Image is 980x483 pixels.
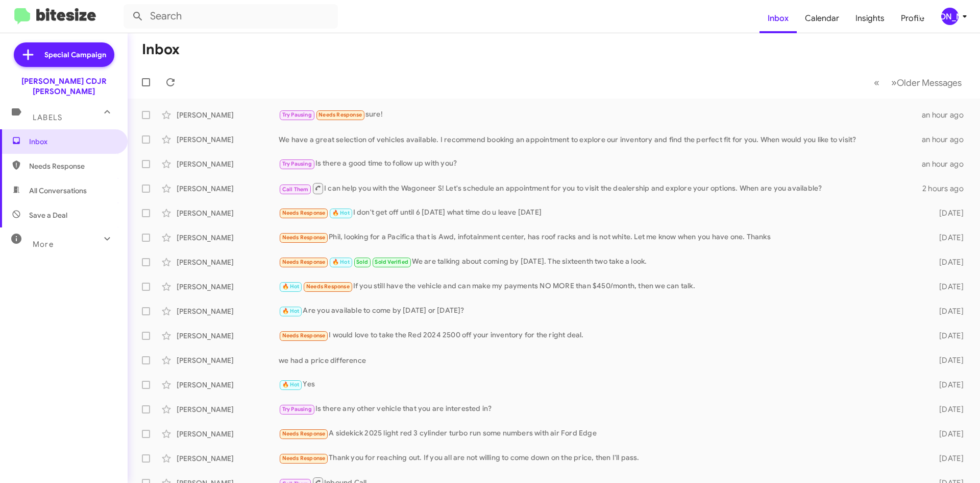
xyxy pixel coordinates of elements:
nav: Page navigation example [868,72,968,93]
div: [DATE] [923,233,972,243]
span: Labels [33,113,62,122]
span: Needs Response [282,332,326,339]
span: All Conversations [29,186,87,196]
div: Are you available to come by [DATE] or [DATE]? [279,305,923,317]
div: [DATE] [923,331,972,341]
div: [PERSON_NAME] [177,257,279,267]
span: Needs Response [282,455,326,462]
span: More [33,240,54,249]
div: an hour ago [922,159,972,169]
div: [PERSON_NAME] [177,208,279,218]
div: [DATE] [923,306,972,316]
div: an hour ago [922,110,972,120]
div: Phil, looking for a Pacifica that is Awd, infotainment center, has roof racks and is not white. L... [279,232,923,243]
a: Insights [847,4,893,33]
div: [DATE] [923,257,972,267]
span: Needs Response [306,283,350,290]
a: Profile [893,4,933,33]
div: I don't get off until 6 [DATE] what time do u leave [DATE] [279,207,923,219]
div: sure! [279,109,922,121]
div: [PERSON_NAME] [177,453,279,464]
div: I can help you with the Wagoneer S! Let's schedule an appointment for you to visit the dealership... [279,182,922,195]
div: [PERSON_NAME] [177,306,279,316]
span: Sold Verified [375,259,408,265]
span: 🔥 Hot [282,308,300,314]
button: [PERSON_NAME] [933,8,969,25]
div: [DATE] [923,404,972,415]
div: [DATE] [923,208,972,218]
span: Save a Deal [29,210,67,220]
div: we had a price difference [279,355,923,365]
div: [PERSON_NAME] [177,134,279,145]
div: 2 hours ago [922,183,972,194]
span: Needs Response [282,210,326,216]
span: Try Pausing [282,406,312,412]
div: [PERSON_NAME] [177,404,279,415]
div: Yes [279,379,923,390]
button: Next [885,72,968,93]
span: » [891,76,897,89]
div: [DATE] [923,429,972,439]
div: I would love to take the Red 2024 2500 off your inventory for the right deal. [279,330,923,341]
div: [PERSON_NAME] [177,110,279,120]
div: [DATE] [923,380,972,390]
div: We have a great selection of vehicles available. I recommend booking an appointment to explore ou... [279,134,922,145]
span: Call Them [282,186,309,193]
div: [PERSON_NAME] [177,282,279,292]
span: Sold [356,259,368,265]
div: [PERSON_NAME] [177,159,279,169]
span: Needs Response [282,430,326,437]
span: Try Pausing [282,111,312,118]
div: Is there any other vehicle that you are interested in? [279,403,923,415]
div: [DATE] [923,282,972,292]
div: Is there a good time to follow up with you? [279,158,922,170]
div: [PERSON_NAME] [177,429,279,439]
div: Thank you for reaching out. If you all are not willing to come down on the price, then I'll pass. [279,452,923,464]
span: Needs Response [282,234,326,241]
span: Needs Response [29,161,116,171]
span: Try Pausing [282,160,312,167]
span: Special Campaign [44,50,106,60]
div: [PERSON_NAME] [177,380,279,390]
span: « [874,76,879,89]
a: Calendar [797,4,847,33]
span: Older Messages [897,77,962,88]
button: Previous [868,72,886,93]
a: Special Campaign [14,42,114,67]
span: 🔥 Hot [282,283,300,290]
span: 🔥 Hot [282,381,300,388]
div: [PERSON_NAME] [177,233,279,243]
h1: Inbox [142,41,180,58]
div: [PERSON_NAME] [177,183,279,194]
span: 🔥 Hot [332,210,350,216]
div: an hour ago [922,134,972,145]
span: Inbox [29,136,116,147]
div: [PERSON_NAME] [941,8,959,25]
span: Needs Response [282,259,326,265]
span: Needs Response [318,111,362,118]
div: A sidekick 2025 light red 3 cylinder turbo run some numbers with air Ford Edge [279,428,923,440]
div: [PERSON_NAME] [177,355,279,365]
div: If you still have the vehicle and can make my payments NO MORE than $450/month, then we can talk. [279,281,923,292]
div: [DATE] [923,355,972,365]
span: 🔥 Hot [332,259,350,265]
div: [PERSON_NAME] [177,331,279,341]
div: We are talking about coming by [DATE]. The sixteenth two take a look. [279,256,923,268]
div: [DATE] [923,453,972,464]
input: Search [124,4,338,29]
a: Inbox [759,4,797,33]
